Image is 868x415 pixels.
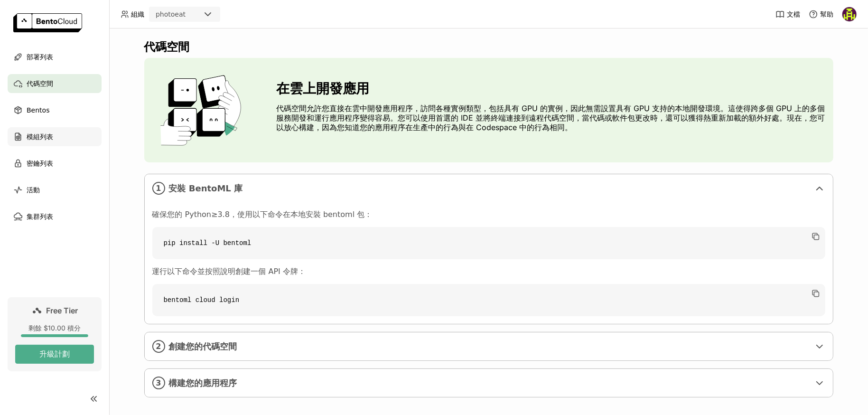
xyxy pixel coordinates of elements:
code: pip install -U bentoml [152,227,825,259]
span: 密鑰列表 [27,158,53,169]
div: 剩餘 $10.00 積分 [15,324,94,332]
span: 幫助 [820,10,833,19]
p: 確保您的 Python≥3.8，使用以下命令在本地安裝 bentoml 包： [152,210,825,219]
span: 集群列表 [27,211,53,222]
span: 代碼空間 [27,78,53,89]
p: 代碼空間允許您直接在雲中開發應用程序，訪問各種實例類型，包括具有 GPU 的實例，因此無需設置具有 GPU 支持的本地開發環境。這使得跨多個 GPU 上的多個服務開發和運行應用程序變得容易。您可... [277,104,826,132]
img: cover onboarding [152,75,254,146]
a: 活動 [8,180,102,199]
a: 模組列表 [8,127,102,146]
div: 幫助 [809,9,833,19]
a: 密鑰列表 [8,154,102,173]
img: solo lam [842,7,857,21]
span: 組織 [131,10,144,19]
div: 3構建您的應用程序 [145,369,833,397]
p: 運行以下命令並按照說明創建一個 API 令牌： [152,267,825,276]
span: 活動 [27,184,40,196]
a: Free Tier剩餘 $10.00 積分升級計劃 [8,297,102,371]
code: bentoml cloud login [152,284,825,316]
a: Bentos [8,101,102,120]
i: 1 [152,182,165,195]
div: photoeat [156,9,186,19]
i: 2 [152,340,165,353]
a: 代碼空間 [8,74,102,93]
a: 集群列表 [8,207,102,226]
span: 模組列表 [27,131,53,142]
div: 2創建您的代碼空間 [145,332,833,360]
span: 構建您的應用程序 [169,378,810,388]
div: 1安裝 BentoML 庫 [145,174,833,202]
span: 創建您的代碼空間 [169,341,810,352]
a: 部署列表 [8,47,102,66]
span: Free Tier [47,306,78,315]
i: 3 [152,377,165,389]
a: 文檔 [775,9,800,19]
img: logo [13,13,82,32]
input: Selected photoeat. [187,10,187,19]
div: 代碼空間 [144,40,833,54]
span: 安裝 BentoML 庫 [169,183,810,194]
button: 升級計劃 [15,345,94,364]
span: 部署列表 [27,51,53,63]
h3: 在雲上開發應用 [277,81,826,96]
span: 文檔 [787,10,800,19]
span: Bentos [27,104,49,116]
